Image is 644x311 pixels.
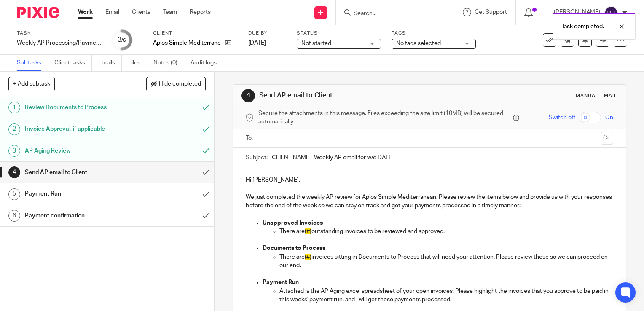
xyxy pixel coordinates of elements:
[25,101,134,114] h1: Review Documents to Process
[128,55,147,71] a: Files
[17,30,101,37] label: Task
[25,209,134,222] h1: Payment confirmation
[118,35,126,45] div: 3
[246,176,613,184] p: Hi [PERSON_NAME],
[263,279,299,285] strong: Payment Run
[25,166,134,179] h1: Send AP email to Client
[576,92,617,99] div: Manual email
[121,38,126,43] small: /6
[561,22,604,31] p: Task completed.
[604,6,618,19] img: svg%3E
[263,220,323,226] strong: Unapproved Invoices
[78,8,93,16] a: Work
[248,40,266,46] span: [DATE]
[8,166,20,178] div: 4
[25,145,134,157] h1: AP Aging Review
[549,113,575,122] span: Switch off
[8,123,20,135] div: 2
[396,40,441,46] span: No tags selected
[159,81,201,88] span: Hide completed
[246,153,268,162] label: Subject:
[246,134,255,142] label: To:
[25,188,134,200] h1: Payment Run
[8,210,20,222] div: 6
[279,253,613,270] p: There are invoices sitting in Documents to Process that will need your attention. Please review t...
[8,102,20,113] div: 1
[8,145,20,157] div: 3
[279,227,613,236] p: There are outstanding invoices to be reviewed and approved.
[146,77,206,91] button: Hide completed
[191,55,223,71] a: Audit logs
[153,30,238,37] label: Client
[132,8,150,16] a: Clients
[263,245,325,251] strong: Documents to Process
[305,228,311,234] span: (#)
[54,55,92,71] a: Client tasks
[8,188,20,200] div: 5
[301,40,331,46] span: Not started
[98,55,122,71] a: Emails
[190,8,211,16] a: Reports
[279,287,613,304] p: Attached is the AP Aging excel spreadsheet of your open invoices. Please highlight the invoices t...
[153,39,221,47] p: Aplos Simple Mediterranean
[259,91,447,100] h1: Send AP email to Client
[605,113,613,122] span: On
[17,55,48,71] a: Subtasks
[8,77,55,91] button: + Add subtask
[17,7,59,18] img: Pixie
[248,30,286,37] label: Due by
[163,8,177,16] a: Team
[246,193,613,210] p: We just completed the weekly AP review for Aplos Simple Mediterranean. Please review the items be...
[258,109,511,126] span: Secure the attachments in this message. Files exceeding the size limit (10MB) will be secured aut...
[297,30,381,37] label: Status
[601,132,613,145] button: Cc
[305,254,311,260] span: (#)
[153,55,184,71] a: Notes (0)
[241,89,255,102] div: 4
[105,8,119,16] a: Email
[25,123,134,135] h1: Invoice Approval, if applicable
[17,39,101,47] div: Weekly AP Processing/Payment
